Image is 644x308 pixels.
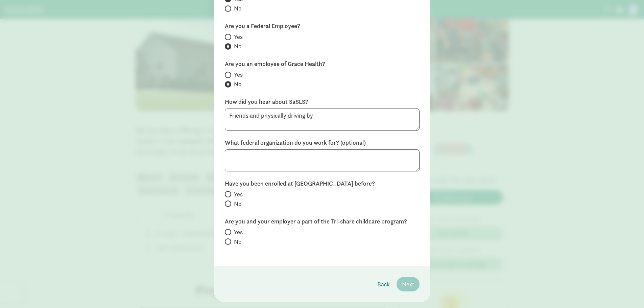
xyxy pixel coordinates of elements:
label: Are you and your employer a part of the Tri-share childcare program? [225,217,420,226]
span: Yes [234,190,243,198]
span: Yes [234,33,243,41]
span: Yes [234,228,243,236]
label: Are you a Federal Employee? [225,22,420,30]
span: No [234,42,241,50]
label: What federal organization do you work for? (optional) [225,139,420,147]
span: No [234,80,241,88]
button: Next [397,277,420,291]
label: Are you an employee of Grace Health? [225,60,420,68]
span: No [234,200,241,208]
label: How did you hear about SaSLS? [225,98,420,106]
span: No [234,4,241,13]
span: Back [377,280,390,289]
label: Have you been enrolled at [GEOGRAPHIC_DATA] before? [225,180,420,188]
span: Next [402,280,414,289]
button: Back [372,277,395,291]
span: Yes [234,71,243,79]
span: No [234,238,241,246]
